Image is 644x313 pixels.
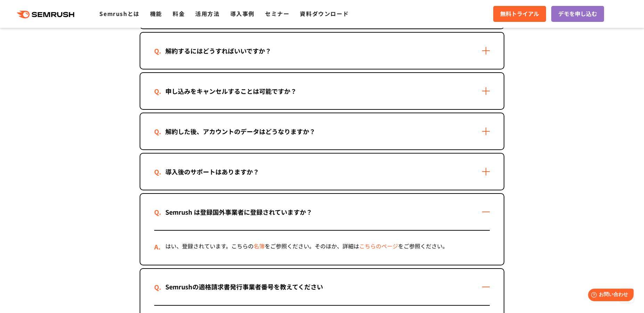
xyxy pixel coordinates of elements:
a: こちらのページ [359,242,398,250]
div: 解約するにはどうすればいいですか？ [154,46,282,56]
a: 資料ダウンロード [300,9,349,18]
div: はい、登録されています。こちらの をご参照ください。そのほか、詳細は をご参照ください。 [154,231,490,265]
a: 料金 [173,9,185,18]
a: 無料トライアル [493,6,546,22]
div: Semrush は登録国外事業者に登録されていますか？ [154,207,323,217]
a: 名簿 [254,242,265,250]
div: 解約した後、アカウントのデータはどうなりますか？ [154,126,327,137]
iframe: Help widget launcher [582,286,636,305]
span: 無料トライアル [500,9,539,18]
div: Semrushの適格請求書発行事業者番号を教えてください [154,282,334,292]
div: 導入後のサポートはありますか？ [154,167,270,177]
a: Semrushとは [99,9,139,18]
a: 機能 [150,9,162,18]
div: 申し込みをキャンセルすることは可能ですか？ [154,86,308,96]
a: 導入事例 [230,9,255,18]
a: デモを申し込む [551,6,604,22]
span: デモを申し込む [558,9,597,18]
a: 活用方法 [195,9,220,18]
a: セミナー [265,9,289,18]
